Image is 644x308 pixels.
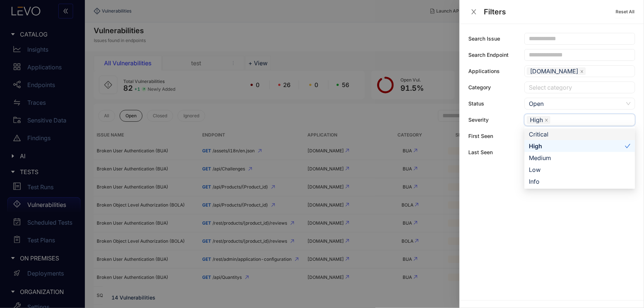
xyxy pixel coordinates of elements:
div: Filters [484,8,615,16]
div: Info [524,176,635,187]
label: Severity [468,117,489,123]
label: First Seen [468,133,493,139]
span: Reset All [616,9,634,14]
div: Critical [529,130,631,138]
div: Info [529,177,631,186]
span: Open [529,98,631,109]
label: Status [468,101,484,107]
div: High [524,140,635,152]
div: Low [524,164,635,176]
span: High [527,116,550,124]
span: close [471,8,477,15]
label: Category [468,84,491,90]
label: Applications [468,68,500,74]
span: [DOMAIN_NAME] [530,68,579,75]
div: Medium [529,154,631,162]
label: Search Issue [468,36,500,42]
span: close [580,70,584,74]
span: High [530,117,543,123]
span: juice-shop-spec-building.levoai.app [527,68,586,75]
label: Search Endpoint [468,52,509,58]
div: Critical [524,128,635,140]
button: Reset All [615,6,635,18]
div: High [529,142,625,150]
button: Close [468,8,479,16]
div: Medium [524,152,635,164]
label: Last Seen [468,149,493,155]
span: check [625,143,631,149]
span: close [545,118,548,122]
div: Low [529,166,631,174]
